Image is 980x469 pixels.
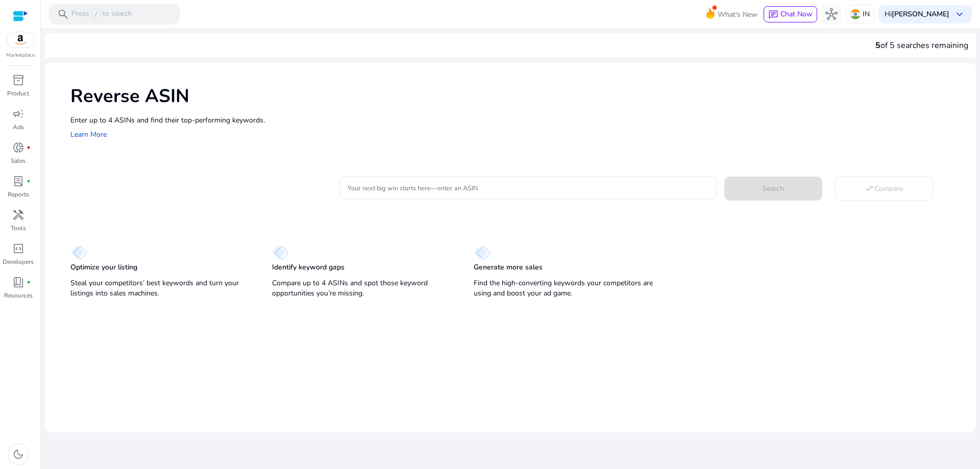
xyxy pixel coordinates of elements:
[718,6,757,23] span: What's New
[91,9,101,20] span: /
[764,6,817,22] button: chatChat Now
[27,179,31,183] span: fiber_manual_record
[12,175,24,187] span: lab_profile
[892,9,949,19] b: [PERSON_NAME]
[13,122,24,132] p: Ads
[70,262,137,273] p: Optimize your listing
[11,224,26,233] p: Tools
[863,5,870,23] p: IN
[474,262,543,273] p: Generate more sales
[7,32,34,47] img: amazon.svg
[12,448,24,460] span: dark_mode
[57,8,69,20] span: search
[272,245,289,260] img: diamond.svg
[875,40,880,51] span: 5
[3,257,34,266] p: Developers
[875,39,968,52] div: of 5 searches remaining
[272,278,453,299] p: Compare up to 4 ASINs and spot those keyword opportunities you’re missing.
[12,209,24,221] span: handyman
[12,242,24,255] span: code_blocks
[12,141,24,154] span: donut_small
[70,278,252,299] p: Steal your competitors’ best keywords and turn your listings into sales machines.
[70,130,107,139] a: Learn More
[12,74,24,86] span: inventory_2
[70,115,966,126] p: Enter up to 4 ASINs and find their top-performing keywords.
[474,245,491,260] img: diamond.svg
[11,156,26,165] p: Sales
[70,85,966,107] h1: Reverse ASIN
[12,276,24,288] span: book_4
[4,291,33,300] p: Resources
[780,9,813,19] span: Chat Now
[821,4,842,24] button: hub
[8,190,29,199] p: Reports
[825,8,838,20] span: hub
[953,8,966,20] span: keyboard_arrow_down
[7,89,29,98] p: Product
[272,262,345,273] p: Identify keyword gaps
[850,9,861,19] img: in.svg
[27,280,31,284] span: fiber_manual_record
[71,9,132,20] p: Press to search
[885,11,949,18] p: Hi
[6,52,35,59] p: Marketplace
[474,278,655,299] p: Find the high-converting keywords your competitors are using and boost your ad game.
[27,145,31,150] span: fiber_manual_record
[768,10,778,20] span: chat
[12,108,24,120] span: campaign
[70,245,87,260] img: diamond.svg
